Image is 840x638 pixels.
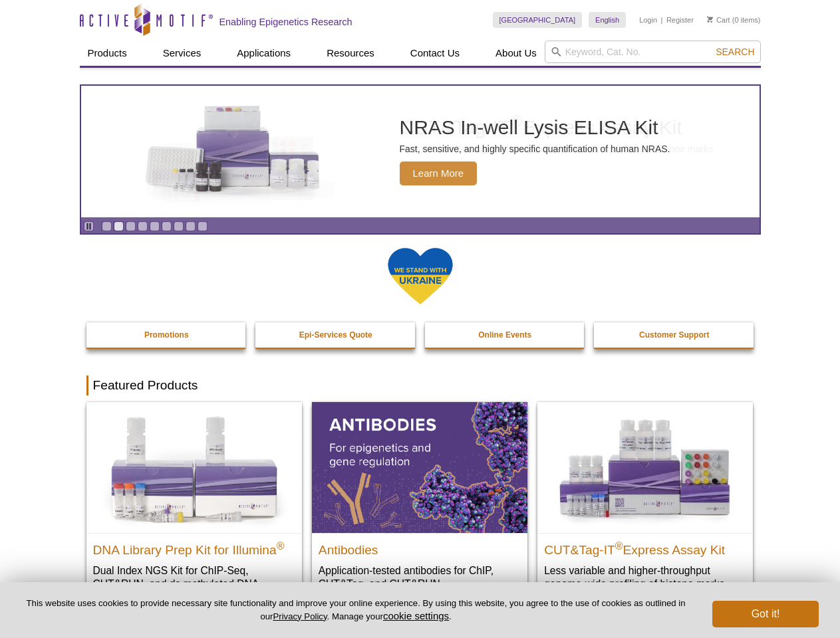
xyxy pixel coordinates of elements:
h2: Enabling Epigenetics Research [219,16,352,28]
a: Products [80,41,135,66]
a: Go to slide 1 [102,221,112,231]
a: Cart [707,15,730,25]
img: DNA Library Prep Kit for Illumina [86,402,302,532]
h2: Featured Products [86,375,754,395]
a: Go to slide 5 [150,221,160,231]
button: cookie settings [383,610,449,621]
img: NRAS In-well Lysis ELISA Kit [134,106,333,197]
a: [GEOGRAPHIC_DATA] [493,12,583,28]
strong: Customer Support [639,330,709,340]
button: Search [712,46,758,58]
a: Resources [319,41,382,66]
h2: NRAS In-well Lysis ELISA Kit [400,118,670,138]
article: NRAS In-well Lysis ELISA Kit [81,86,760,217]
a: Go to slide 4 [138,221,148,231]
li: (0 items) [707,12,761,28]
p: Application-tested antibodies for ChIP, CUT&Tag, and CUT&RUN. [319,564,521,591]
img: We Stand With Ukraine [387,247,454,306]
strong: Online Events [478,330,531,340]
a: Go to slide 9 [198,221,208,231]
a: Go to slide 7 [174,221,184,231]
a: NRAS In-well Lysis ELISA Kit NRAS In-well Lysis ELISA Kit Fast, sensitive, and highly specific qu... [81,86,760,217]
a: Contact Us [402,41,468,66]
span: Learn More [400,161,478,185]
a: Toggle autoplay [84,221,94,231]
a: Go to slide 6 [162,221,172,231]
a: Epi-Services Quote [255,322,416,348]
a: English [589,12,626,28]
a: About Us [488,41,545,66]
a: CUT&Tag-IT® Express Assay Kit CUT&Tag-IT®Express Assay Kit Less variable and higher-throughput ge... [537,402,753,603]
img: CUT&Tag-IT® Express Assay Kit [537,402,753,532]
a: Go to slide 2 [114,221,124,231]
li: | [661,12,663,28]
a: Customer Support [594,322,755,348]
a: All Antibodies Antibodies Application-tested antibodies for ChIP, CUT&Tag, and CUT&RUN. [312,402,527,603]
a: Register [666,15,694,25]
p: Fast, sensitive, and highly specific quantification of human NRAS. [400,143,670,155]
strong: Promotions [144,330,189,340]
sup: ® [615,540,623,551]
a: Online Events [425,322,586,348]
strong: Epi-Services Quote [299,330,372,340]
a: Privacy Policy [273,611,327,621]
a: DNA Library Prep Kit for Illumina DNA Library Prep Kit for Illumina® Dual Index NGS Kit for ChIP-... [86,402,302,617]
p: Dual Index NGS Kit for ChIP-Seq, CUT&RUN, and ds methylated DNA assays. [93,564,295,604]
p: Less variable and higher-throughput genome-wide profiling of histone marks​. [544,564,746,591]
span: Search [716,47,754,57]
img: All Antibodies [312,402,527,532]
h2: CUT&Tag-IT Express Assay Kit [544,537,746,557]
a: Services [155,41,210,66]
h2: Antibodies [319,537,521,557]
img: Your Cart [707,16,713,23]
a: Go to slide 3 [126,221,136,231]
sup: ® [277,540,285,551]
a: Promotions [86,322,247,348]
a: Applications [229,41,299,66]
button: Got it! [712,601,819,627]
a: Login [639,15,657,25]
input: Keyword, Cat. No. [545,41,761,63]
p: This website uses cookies to provide necessary site functionality and improve your online experie... [21,597,690,623]
h2: DNA Library Prep Kit for Illumina [93,537,295,557]
a: Go to slide 8 [186,221,196,231]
